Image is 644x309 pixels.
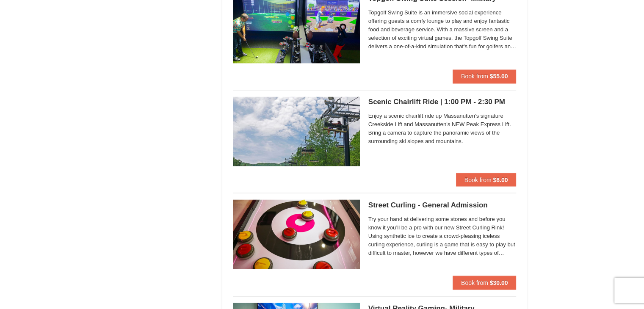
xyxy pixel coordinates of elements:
button: Book from $30.00 [453,276,517,289]
button: Book from $55.00 [453,69,517,83]
h5: Street Curling - General Admission [368,201,517,209]
button: Book from $8.00 [456,173,517,186]
span: Try your hand at delivering some stones and before you know it you’ll be a pro with our new Stree... [368,215,517,257]
strong: $55.00 [490,73,508,80]
img: 24896431-9-664d1467.jpg [233,97,360,166]
span: Book from [464,176,492,183]
strong: $8.00 [493,176,508,183]
span: Book from [461,279,488,286]
strong: $30.00 [490,279,508,286]
span: Enjoy a scenic chairlift ride up Massanutten’s signature Creekside Lift and Massanutten's NEW Pea... [368,112,517,146]
img: 15390471-88-44377514.jpg [233,199,360,269]
span: Topgolf Swing Suite is an immersive social experience offering guests a comfy lounge to play and ... [368,8,517,51]
span: Book from [461,73,488,80]
h5: Scenic Chairlift Ride | 1:00 PM - 2:30 PM [368,98,517,106]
